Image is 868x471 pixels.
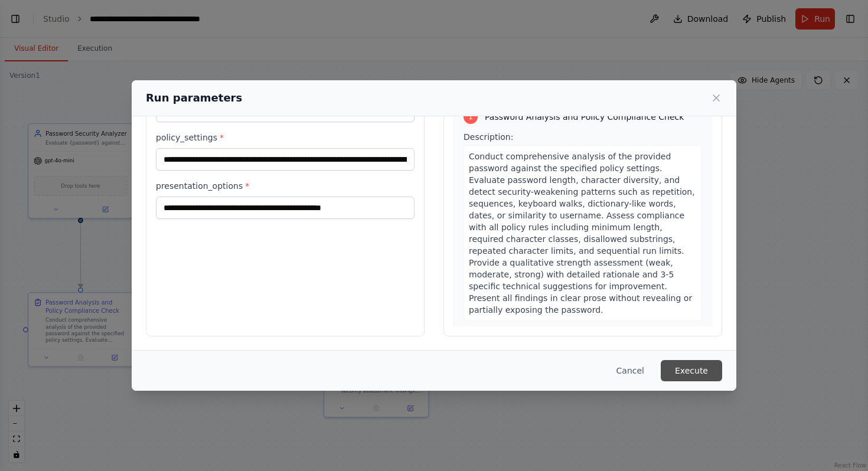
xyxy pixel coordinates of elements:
[661,360,722,381] button: Execute
[146,90,242,106] h2: Run parameters
[464,110,478,124] div: 1
[464,132,513,142] span: Description:
[156,132,415,143] label: policy_settings
[607,360,654,381] button: Cancel
[469,152,695,315] span: Conduct comprehensive analysis of the provided password against the specified policy settings. Ev...
[485,111,684,123] span: Password Analysis and Policy Compliance Check
[156,180,415,192] label: presentation_options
